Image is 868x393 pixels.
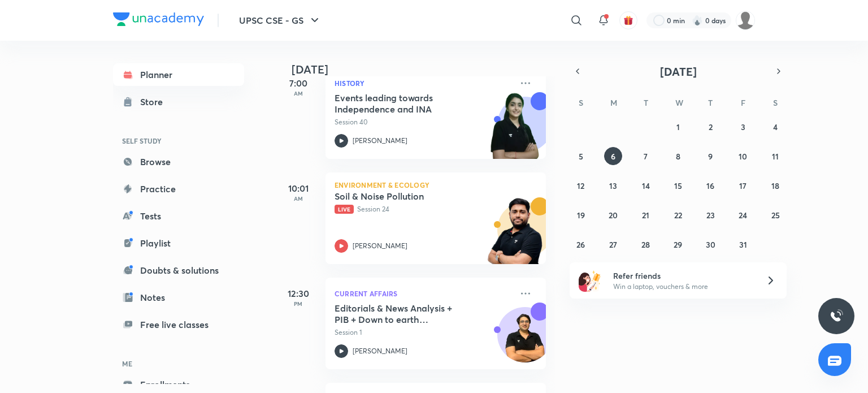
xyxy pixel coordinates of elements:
button: October 18, 2025 [766,176,784,195]
img: Avatar [498,313,552,368]
abbr: October 27, 2025 [609,239,617,250]
img: Company Logo [113,12,204,26]
span: [DATE] [660,64,697,79]
a: Browse [113,150,244,173]
button: October 23, 2025 [701,206,719,224]
abbr: October 7, 2025 [644,151,648,162]
button: October 19, 2025 [572,206,590,224]
abbr: October 20, 2025 [609,210,618,221]
abbr: October 31, 2025 [739,239,747,250]
button: UPSC CSE - GS [232,9,328,32]
abbr: October 24, 2025 [739,210,747,221]
abbr: October 30, 2025 [706,239,715,250]
abbr: October 3, 2025 [741,122,745,132]
p: Session 24 [335,204,512,214]
p: [PERSON_NAME] [353,241,407,251]
h5: 12:30 [276,287,321,300]
button: October 1, 2025 [669,118,687,136]
abbr: October 1, 2025 [676,122,680,132]
button: October 4, 2025 [766,118,784,136]
span: Live [335,205,354,214]
abbr: October 25, 2025 [771,210,780,221]
button: October 28, 2025 [637,235,655,253]
button: October 24, 2025 [734,206,752,224]
abbr: Wednesday [675,97,683,108]
button: October 21, 2025 [637,206,655,224]
div: Store [140,95,170,109]
h5: Events leading towards Independence and INA [335,92,475,115]
abbr: October 15, 2025 [674,180,682,191]
button: October 20, 2025 [604,206,622,224]
button: avatar [619,11,637,29]
button: October 13, 2025 [604,176,622,195]
abbr: Tuesday [644,97,648,108]
abbr: Monday [610,97,617,108]
img: streak [692,15,703,26]
button: October 6, 2025 [604,147,622,165]
abbr: Thursday [708,97,713,108]
button: October 5, 2025 [572,147,590,165]
img: referral [579,269,601,292]
p: History [335,76,512,90]
img: ttu [830,309,843,323]
p: AM [276,90,321,97]
button: October 3, 2025 [734,118,752,136]
button: October 7, 2025 [637,147,655,165]
abbr: October 23, 2025 [706,210,715,221]
button: October 17, 2025 [734,176,752,195]
a: Store [113,90,244,113]
img: avatar [623,15,633,25]
p: [PERSON_NAME] [353,346,407,356]
button: October 30, 2025 [701,235,719,253]
p: Current Affairs [335,287,512,300]
img: unacademy [484,92,546,170]
abbr: Sunday [579,97,583,108]
button: October 10, 2025 [734,147,752,165]
button: October 22, 2025 [669,206,687,224]
button: October 12, 2025 [572,176,590,195]
h5: 10:01 [276,182,321,195]
abbr: October 8, 2025 [676,151,680,162]
button: October 15, 2025 [669,176,687,195]
p: Environment & Ecology [335,182,537,188]
abbr: October 12, 2025 [577,180,584,191]
a: Company Logo [113,12,204,29]
p: Session 40 [335,117,512,127]
h4: [DATE] [292,63,557,76]
p: AM [276,195,321,202]
button: October 2, 2025 [701,118,719,136]
abbr: October 11, 2025 [772,151,779,162]
abbr: Friday [741,97,745,108]
img: unacademy [484,197,546,275]
abbr: October 4, 2025 [773,122,778,132]
abbr: October 5, 2025 [579,151,583,162]
abbr: October 29, 2025 [674,239,682,250]
img: Priyanka Rode [736,11,755,30]
h5: Editorials & News Analysis + PIB + Down to earth (October) - L1 [335,303,475,325]
a: Practice [113,178,244,200]
abbr: October 26, 2025 [576,239,585,250]
abbr: October 17, 2025 [739,180,747,191]
a: Doubts & solutions [113,259,244,282]
abbr: October 21, 2025 [642,210,649,221]
h6: Refer friends [613,270,752,282]
abbr: October 14, 2025 [642,180,650,191]
abbr: October 16, 2025 [706,180,714,191]
abbr: October 10, 2025 [739,151,747,162]
a: Playlist [113,232,244,254]
abbr: October 6, 2025 [611,151,615,162]
h6: ME [113,354,244,373]
p: Session 1 [335,327,512,338]
a: Notes [113,286,244,309]
button: October 16, 2025 [701,176,719,195]
button: October 11, 2025 [766,147,784,165]
p: [PERSON_NAME] [353,136,407,146]
p: Win a laptop, vouchers & more [613,282,752,292]
button: October 8, 2025 [669,147,687,165]
abbr: October 18, 2025 [771,180,779,191]
abbr: Saturday [773,97,778,108]
abbr: October 9, 2025 [708,151,713,162]
a: Tests [113,205,244,227]
a: Free live classes [113,313,244,336]
button: October 14, 2025 [637,176,655,195]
